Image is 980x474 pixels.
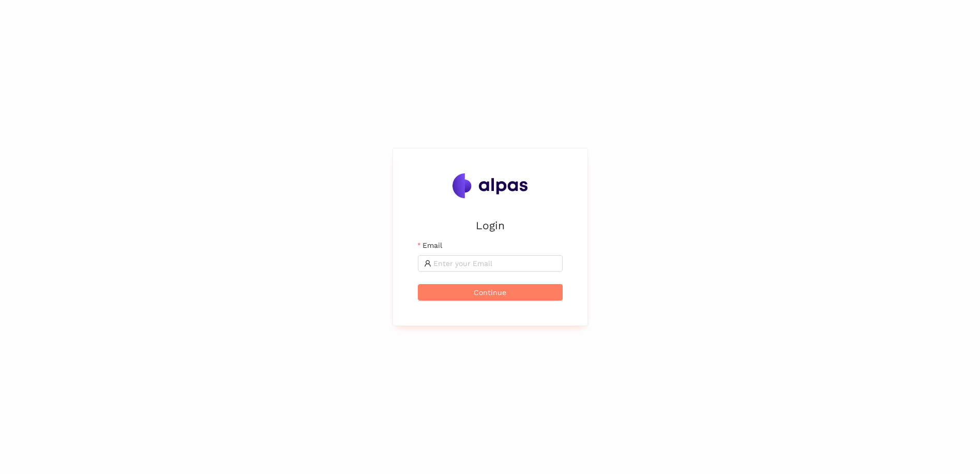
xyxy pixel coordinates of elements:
[424,260,431,267] span: user
[418,284,563,301] button: Continue
[433,258,556,269] input: Email
[418,217,563,234] h2: Login
[418,240,442,251] label: Email
[474,287,506,298] span: Continue
[453,173,528,198] img: Alpas.ai Logo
